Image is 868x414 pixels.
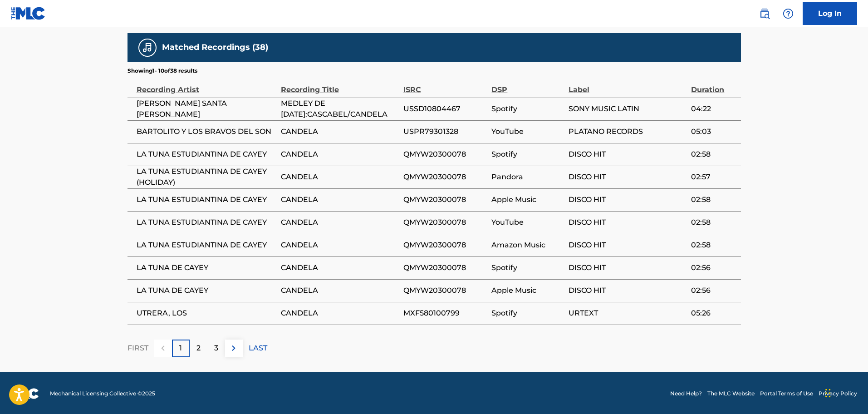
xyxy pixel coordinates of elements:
[403,126,487,137] span: USPR79301328
[691,75,736,95] div: Duration
[281,194,399,205] span: CANDELA
[491,75,564,95] div: DSP
[281,240,399,251] span: CANDELA
[569,262,687,273] span: DISCO HIT
[403,217,487,228] span: QMYW20300078
[137,149,276,160] span: LA TUNA ESTUDIANTINA DE CAYEY
[491,149,564,160] span: Spotify
[403,308,487,319] span: MXF580100799
[137,262,276,273] span: LA TUNA DE CAYEY
[691,126,736,137] span: 05:03
[825,379,831,407] div: Arrastrar
[281,149,399,160] span: CANDELA
[137,217,276,228] span: LA TUNA ESTUDIANTINA DE CAYEY
[128,67,197,75] p: Showing 1 - 10 of 38 results
[569,240,687,251] span: DISCO HIT
[491,126,564,137] span: YouTube
[569,172,687,182] span: DISCO HIT
[403,172,487,182] span: QMYW20300078
[281,172,399,182] span: CANDELA
[819,389,857,398] a: Privacy Policy
[569,285,687,296] span: DISCO HIT
[569,75,687,95] div: Label
[569,103,687,114] span: SONY MUSIC LATIN
[491,285,564,296] span: Apple Music
[783,8,794,19] img: help
[691,149,736,160] span: 02:58
[569,126,687,137] span: PLATANO RECORDS
[670,389,702,398] a: Need Help?
[691,172,736,182] span: 02:57
[760,389,813,398] a: Portal Terms of Use
[249,343,267,354] p: LAST
[137,98,276,120] span: [PERSON_NAME] SANTA [PERSON_NAME]
[491,308,564,319] span: Spotify
[137,194,276,205] span: LA TUNA ESTUDIANTINA DE CAYEY
[569,149,687,160] span: DISCO HIT
[691,194,736,205] span: 02:58
[281,126,399,137] span: CANDELA
[691,308,736,319] span: 05:26
[691,217,736,228] span: 02:58
[137,240,276,251] span: LA TUNA ESTUDIANTINA DE CAYEY
[179,343,182,354] p: 1
[281,308,399,319] span: CANDELA
[196,343,201,354] p: 2
[491,240,564,251] span: Amazon Music
[707,389,755,398] a: The MLC Website
[281,98,399,120] span: MEDLEY DE [DATE]:CASCABEL/CANDELA
[803,2,857,25] a: Log In
[403,75,487,95] div: ISRC
[491,217,564,228] span: YouTube
[50,389,155,398] span: Mechanical Licensing Collective © 2025
[823,370,868,414] div: Widget de chat
[281,285,399,296] span: CANDELA
[691,262,736,273] span: 02:56
[491,262,564,273] span: Spotify
[11,7,46,20] img: MLC Logo
[142,42,153,53] img: Matched Recordings
[137,308,276,319] span: UTRERA, LOS
[128,343,148,354] p: FIRST
[281,262,399,273] span: CANDELA
[228,343,239,354] img: right
[569,308,687,319] span: URTEXT
[691,240,736,251] span: 02:58
[491,194,564,205] span: Apple Music
[403,262,487,273] span: QMYW20300078
[759,8,770,19] img: search
[403,149,487,160] span: QMYW20300078
[214,343,218,354] p: 3
[569,194,687,205] span: DISCO HIT
[281,217,399,228] span: CANDELA
[691,285,736,296] span: 02:56
[491,172,564,182] span: Pandora
[823,370,868,414] iframe: Chat Widget
[281,75,399,95] div: Recording Title
[779,5,797,23] div: Help
[137,166,276,188] span: LA TUNA ESTUDIANTINA DE CAYEY (HOLIDAY)
[162,42,268,53] h5: Matched Recordings (38)
[755,5,774,23] a: Public Search
[403,194,487,205] span: QMYW20300078
[691,103,736,114] span: 04:22
[137,126,276,137] span: BARTOLITO Y LOS BRAVOS DEL SON
[403,285,487,296] span: QMYW20300078
[137,75,276,95] div: Recording Artist
[403,240,487,251] span: QMYW20300078
[137,285,276,296] span: LA TUNA DE CAYEY
[569,217,687,228] span: DISCO HIT
[403,103,487,114] span: USSD10804467
[491,103,564,114] span: Spotify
